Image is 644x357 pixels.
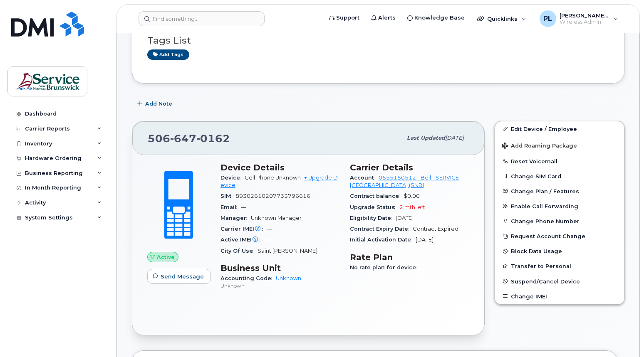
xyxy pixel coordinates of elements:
a: Support [323,10,365,26]
span: Unknown Manager [251,215,302,221]
button: Add Roaming Package [495,137,624,154]
a: Edit Device / Employee [495,121,624,136]
span: Enable Call Forwarding [511,203,578,209]
span: Accounting Code [220,275,276,281]
span: Quicklinks [487,15,518,22]
span: Change Plan / Features [511,188,579,194]
button: Transfer to Personal [495,259,624,273]
button: Change Plan / Features [495,184,624,199]
button: Add Note [132,96,179,111]
p: Unknown [220,282,340,289]
button: Reset Voicemail [495,154,624,169]
h3: Business Unit [220,263,340,273]
span: Last updated [407,135,445,141]
span: — [241,204,246,210]
button: Request Account Change [495,229,624,244]
span: Alerts [378,14,396,22]
span: Contract Expired [413,226,458,232]
span: Add Roaming Package [502,143,577,150]
span: Contract Expiry Date [350,226,413,232]
a: Alerts [365,10,401,26]
a: Knowledge Base [401,10,471,26]
a: Add tags [147,49,189,60]
span: Manager [220,215,251,221]
button: Suspend/Cancel Device [495,274,624,289]
span: 2 mth left [399,204,425,210]
a: 0555150512 - Bell - SERVICE [GEOGRAPHIC_DATA] (SNB) [350,175,459,188]
span: Carrier IMEI [220,226,267,232]
span: Suspend/Cancel Device [511,278,580,284]
span: Wireless Admin [560,19,609,25]
h3: Tags List [147,35,609,46]
span: [DATE] [416,236,433,243]
span: City Of Use [220,248,258,254]
span: Saint [PERSON_NAME] [258,248,317,254]
button: Block Data Usage [495,244,624,259]
span: Knowledge Base [414,14,465,22]
span: — [267,226,272,232]
span: Eligibility Date [350,215,396,221]
span: — [265,236,270,243]
span: Email [220,204,241,210]
span: $0.00 [404,193,420,199]
div: Quicklinks [471,10,532,27]
span: [DATE] [445,135,464,141]
span: Cell Phone Unknown [245,175,301,181]
span: Account [350,175,379,181]
span: Initial Activation Date [350,236,416,243]
span: 89302610207733796616 [235,193,310,199]
span: [PERSON_NAME] (SNB) [560,12,609,19]
a: Unknown [276,275,301,281]
span: 506 [148,132,230,145]
input: Find something... [139,11,265,26]
button: Enable Call Forwarding [495,199,624,214]
span: Upgrade Status [350,204,399,210]
span: Send Message [161,273,204,281]
h3: Device Details [220,162,340,172]
h3: Carrier Details [350,162,469,172]
span: No rate plan for device [350,264,421,271]
span: Support [336,14,359,22]
span: Add Note [145,100,172,108]
span: [DATE] [396,215,414,221]
button: Change IMEI [495,289,624,304]
span: Contract balance [350,193,404,199]
button: Change SIM Card [495,169,624,184]
span: PL [543,14,552,24]
span: 0162 [196,132,230,145]
span: SIM [220,193,235,199]
button: Send Message [147,269,211,284]
span: 647 [170,132,196,145]
button: Change Phone Number [495,214,624,229]
span: Device [220,175,245,181]
div: Penney, Lily (SNB) [534,10,624,27]
span: Active IMEI [220,236,265,243]
span: Active [157,253,175,261]
h3: Rate Plan [350,252,469,262]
